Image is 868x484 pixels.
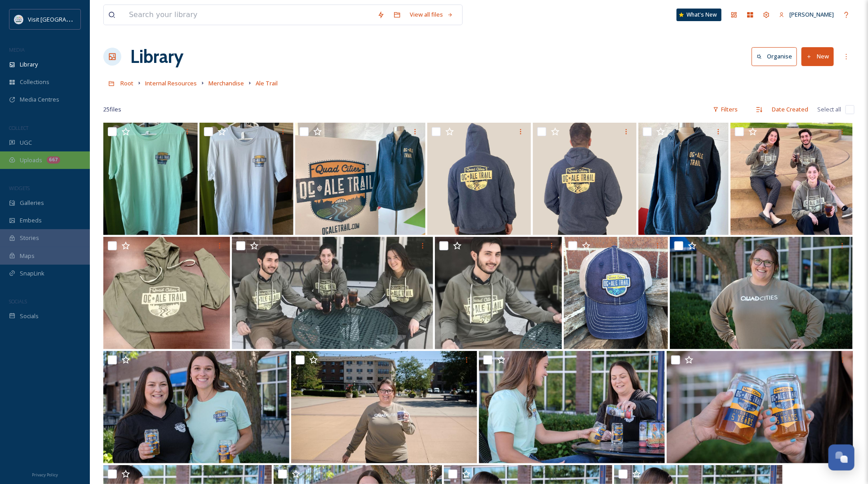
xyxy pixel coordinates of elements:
span: Merchandise [208,79,244,87]
span: Ale Trail [256,79,278,87]
img: AleTrailSweatshirt_Single.jpg [435,237,562,349]
span: Galleries [20,199,44,207]
a: Internal Resources [145,78,197,89]
img: DSCF6108.jpg [103,351,289,463]
img: QC Ale Trail hoodie (front).jpg [638,123,729,235]
span: Privacy Policy [32,472,58,478]
a: Root [120,78,133,89]
span: Root [120,79,133,87]
span: SOCIALS [9,298,27,305]
img: DSCF6092.jpg [667,351,853,463]
a: Organise [752,47,802,66]
img: DSCF6066.jpg [479,351,665,463]
span: WIDGETS [9,185,30,191]
div: Filters [709,101,742,118]
button: Organise [752,47,797,66]
img: QC Ale Trail hoodie with sign (front).jpg [295,123,425,235]
a: Ale Trail [256,78,278,89]
span: 25 file s [103,105,121,114]
a: Library [130,43,183,70]
img: AleTrailSweatshirt_Group.jpg [232,237,433,349]
span: Uploads [20,156,42,164]
span: UGC [20,138,32,147]
span: Embeds [20,216,42,225]
div: 667 [47,156,60,164]
a: What's New [677,9,722,21]
img: Puff Sweatshirt.jpg [670,237,853,349]
span: MEDIA [9,46,25,53]
span: Media Centres [20,95,59,104]
span: Maps [20,252,35,260]
a: Merchandise [208,78,244,89]
img: Puff sweatshirt 2.jpg [291,351,477,463]
span: Stories [20,234,39,242]
a: View all files [405,6,458,23]
img: Blue Ale Trail.jpg [199,123,294,235]
span: [PERSON_NAME] [789,10,834,18]
span: Socials [20,312,39,320]
div: Date Created [767,101,813,118]
img: Green Ale Trail.jpg [103,123,198,235]
img: QCCVB_VISIT_vert_logo_4c_tagline_122019.svg [14,15,23,24]
span: COLLECT [9,124,28,131]
img: Hat_Front_1024x1024@2x.jpg [564,237,668,349]
input: Search your library [124,5,373,25]
a: Privacy Policy [32,469,58,480]
img: AleTrailSweatshirt_Group2.jpg [731,123,853,235]
img: AleTrailSweatshirt_2.jpg [103,237,230,349]
img: QC Ale Trail hoodie down (back).jpg [533,123,637,235]
span: Select all [817,105,841,114]
span: SnapLink [20,269,44,278]
button: New [802,47,834,66]
img: QC Ale Trail hoodie up (back).jpg [427,123,531,235]
span: Library [20,60,38,69]
span: Collections [20,78,49,86]
button: Open Chat [828,444,855,471]
a: [PERSON_NAME] [775,6,838,23]
span: Visit [GEOGRAPHIC_DATA] [28,15,97,23]
span: Internal Resources [145,79,197,87]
